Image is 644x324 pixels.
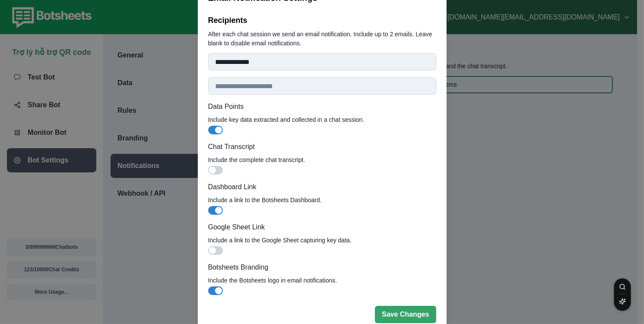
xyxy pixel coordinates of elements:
label: Dashboard Link [208,182,317,192]
button: Save Changes [375,306,436,323]
p: Include the complete chat transcript. [208,156,305,165]
p: After each chat session we send an email notification. Include up to 2 emails. Leave blank to dis... [208,30,436,48]
label: Recipients [208,15,431,26]
p: Include key data extracted and collected in a chat session. [208,115,365,124]
p: Include a link to the Botsheets Dashboard. [208,196,322,205]
p: Include a link to the Google Sheet capturing key data. [208,236,352,245]
label: Google Sheet Link [208,222,346,232]
label: Botsheets Branding [208,262,332,273]
p: Include the Botsheets logo in email notifications. [208,276,337,285]
label: Data Points [208,102,359,112]
label: Chat Transcript [208,142,300,152]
